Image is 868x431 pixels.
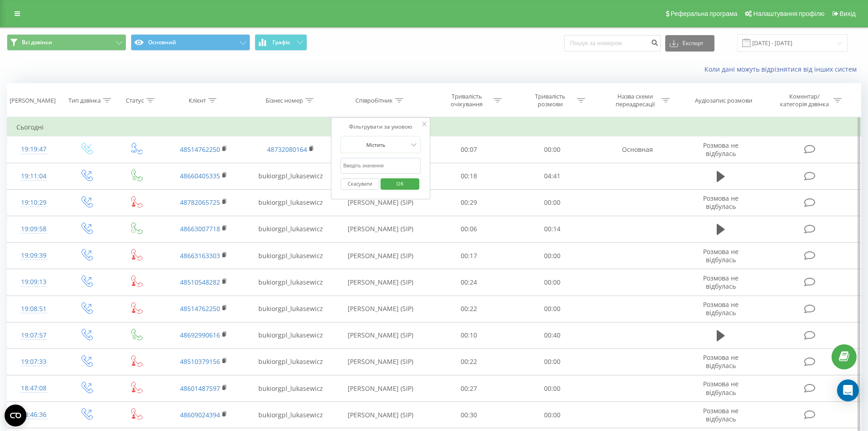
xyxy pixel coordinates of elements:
[511,243,594,269] td: 00:00
[189,97,206,104] div: Клієнт
[180,278,220,286] a: 48510548282
[180,171,220,180] a: 48660405335
[334,243,427,269] td: [PERSON_NAME] (SIP)
[180,304,220,313] a: 48514762250
[511,375,594,402] td: 00:00
[247,296,334,322] td: bukiorgpl_lukasewicz
[387,177,413,191] span: OK
[427,296,511,322] td: 00:22
[16,406,51,424] div: 18:46:36
[427,216,511,242] td: 00:06
[16,273,51,291] div: 19:09:13
[427,402,511,428] td: 00:30
[180,251,220,260] a: 48663163303
[16,194,51,212] div: 19:10:29
[665,35,714,52] button: Експорт
[671,10,738,17] span: Реферальна програма
[703,300,739,317] span: Розмова не відбулась
[16,300,51,318] div: 19:08:51
[16,353,51,371] div: 19:07:33
[267,145,307,154] a: 48732080164
[16,327,51,344] div: 19:07:57
[564,35,661,52] input: Пошук за номером
[704,65,861,73] a: Коли дані можуть відрізнятися вiд інших систем
[511,322,594,348] td: 00:40
[334,189,427,216] td: [PERSON_NAME] (SIP)
[10,97,56,104] div: [PERSON_NAME]
[247,322,334,348] td: bukiorgpl_lukasewicz
[7,34,126,51] button: Всі дзвінки
[334,296,427,322] td: [PERSON_NAME] (SIP)
[511,136,594,163] td: 00:00
[427,163,511,189] td: 00:18
[16,140,51,158] div: 19:19:47
[180,198,220,207] a: 48782065725
[427,243,511,269] td: 00:17
[703,274,739,291] span: Розмова не відбулась
[334,402,427,428] td: [PERSON_NAME] (SIP)
[511,296,594,322] td: 00:00
[753,10,824,17] span: Налаштування профілю
[695,97,752,104] div: Аудіозапис розмови
[247,243,334,269] td: bukiorgpl_lukasewicz
[131,34,250,51] button: Основний
[703,141,739,158] span: Розмова не відбулась
[611,93,659,108] div: Назва схеми переадресації
[247,269,334,296] td: bukiorgpl_lukasewicz
[594,136,680,163] td: Основная
[22,39,52,46] span: Всі дзвінки
[511,216,594,242] td: 00:14
[334,375,427,402] td: [PERSON_NAME] (SIP)
[16,220,51,238] div: 19:09:58
[837,379,859,401] div: Open Intercom Messenger
[247,216,334,242] td: bukiorgpl_lukasewicz
[526,93,575,108] div: Тривалість розмови
[427,322,511,348] td: 00:10
[16,379,51,397] div: 18:47:08
[180,145,220,154] a: 48514762250
[126,97,144,104] div: Статус
[5,405,26,426] button: Open CMP widget
[247,189,334,216] td: bukiorgpl_lukasewicz
[334,216,427,242] td: [PERSON_NAME] (SIP)
[340,178,379,190] button: Скасувати
[427,189,511,216] td: 00:29
[247,163,334,189] td: bukiorgpl_lukasewicz
[427,348,511,375] td: 00:22
[340,158,421,174] input: Введіть значення
[16,167,51,185] div: 19:11:04
[703,194,739,211] span: Розмова не відбулась
[255,34,307,51] button: Графік
[427,269,511,296] td: 00:24
[355,97,393,104] div: Співробітник
[511,348,594,375] td: 00:00
[340,122,421,131] div: Фільтрувати за умовою
[427,375,511,402] td: 00:27
[334,269,427,296] td: [PERSON_NAME] (SIP)
[272,39,290,46] span: Графік
[427,136,511,163] td: 00:07
[247,375,334,402] td: bukiorgpl_lukasewicz
[16,247,51,265] div: 19:09:39
[703,247,739,264] span: Розмова не відбулась
[180,224,220,233] a: 48663007718
[703,353,739,370] span: Розмова не відбулась
[380,178,419,190] button: OK
[511,163,594,189] td: 04:41
[247,348,334,375] td: bukiorgpl_lukasewicz
[180,331,220,339] a: 48692990616
[334,348,427,375] td: [PERSON_NAME] (SIP)
[180,357,220,366] a: 48510379156
[7,118,861,136] td: Сьогодні
[180,384,220,393] a: 48601487597
[180,410,220,419] a: 48609024394
[778,93,831,108] div: Коментар/категорія дзвінка
[68,97,101,104] div: Тип дзвінка
[247,402,334,428] td: bukiorgpl_lukasewicz
[511,402,594,428] td: 00:00
[703,379,739,396] span: Розмова не відбулась
[334,322,427,348] td: [PERSON_NAME] (SIP)
[511,189,594,216] td: 00:00
[703,406,739,423] span: Розмова не відбулась
[266,97,303,104] div: Бізнес номер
